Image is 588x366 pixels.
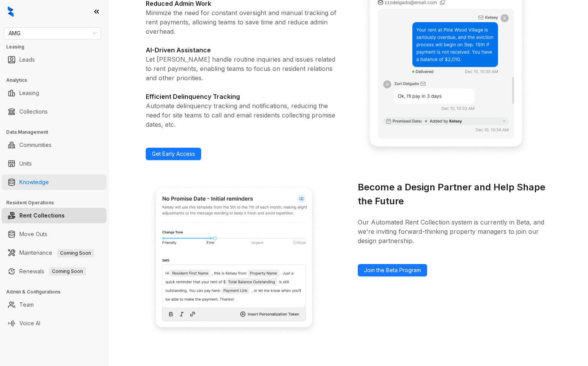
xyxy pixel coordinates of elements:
a: Rent Collections [19,208,65,223]
h3: Leasing [6,43,108,50]
a: Join the Beta Program [358,264,427,276]
h3: Admin & Configurations [6,288,108,295]
li: Voice AI [2,316,107,331]
a: Leasing [19,85,39,101]
h3: Analytics [6,77,108,84]
li: Rent Collections [2,208,107,223]
a: Voice AI [19,316,40,331]
li: Knowledge [2,174,107,190]
li: Move Outs [2,226,107,242]
p: Minimize the need for constant oversight and manual tracking of rent payments, allowing teams to ... [146,8,339,36]
img: Become a Design Partner and Help Shape the Future [146,180,322,340]
a: Collections [19,104,48,119]
a: RenewalsComing Soon [19,264,86,279]
span: Get Early Access [152,150,195,158]
h4: Efficient Delinquency Tracking [146,92,339,101]
li: Collections [2,104,107,119]
a: Team [19,297,34,312]
img: logo [8,6,14,17]
p: Automate delinquency tracking and notifications, reducing the need for site teams to call and ema... [146,101,339,129]
span: Coming Soon [57,249,94,257]
li: Leasing [2,85,107,101]
li: Maintenance [2,245,107,261]
a: Leads [19,52,35,67]
a: Knowledge [19,174,49,190]
h3: Data Management [6,129,108,136]
a: Move Outs [19,226,47,242]
a: Communities [19,137,52,153]
p: Our Automated Rent Collection system is currently in Beta, and we're inviting forward-thinking pr... [358,218,551,245]
a: Units [19,156,32,171]
span: AMG [9,28,97,39]
li: Leads [2,52,107,67]
li: Communities [2,137,107,153]
span: Coming Soon [49,267,86,276]
li: Team [2,297,107,312]
li: Renewals [2,264,107,279]
h3: Become a Design Partner and Help Shape the Future [358,180,551,208]
p: Let [PERSON_NAME] handle routine inquiries and issues related to rent payments, enabling teams to... [146,55,339,83]
span: Join the Beta Program [364,266,421,274]
h4: AI-Driven Assistance [146,45,339,55]
h3: Resident Operations [6,199,108,206]
a: Get Early Access [146,148,201,160]
li: Units [2,156,107,171]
